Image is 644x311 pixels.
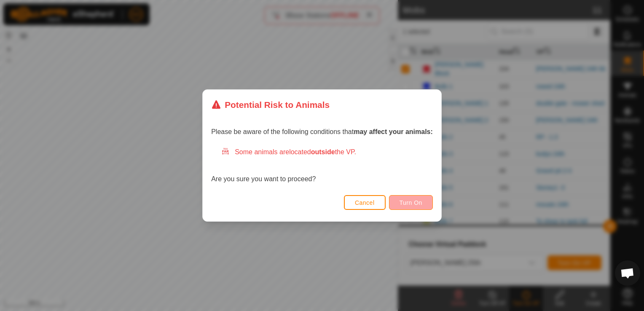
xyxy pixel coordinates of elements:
[615,260,640,286] div: Open chat
[354,128,433,135] strong: may affect your animals:
[289,148,356,155] span: located the VP.
[211,147,433,184] div: Are you sure you want to proceed?
[389,195,433,210] button: Turn On
[311,148,335,155] strong: outside
[400,199,422,206] span: Turn On
[344,195,386,210] button: Cancel
[211,98,330,111] div: Potential Risk to Animals
[221,147,433,157] div: Some animals are
[211,128,433,135] span: Please be aware of the following conditions that
[355,199,375,206] span: Cancel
